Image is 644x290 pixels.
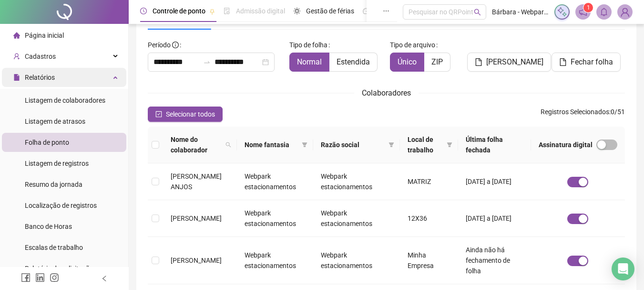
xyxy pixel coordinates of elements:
[447,142,452,148] span: filter
[297,57,322,66] span: Normal
[571,56,613,68] span: Fechar folha
[387,138,396,152] span: filter
[321,140,385,150] span: Razão social
[313,200,400,237] td: Webpark estacionamentos
[337,57,370,66] span: Estendida
[618,5,632,19] img: 80825
[25,265,96,272] span: Relatório de solicitações
[25,223,72,230] span: Banco de Horas
[155,111,162,118] span: check-square
[25,97,105,104] span: Listagem de colaboradores
[458,163,531,200] td: [DATE] a [DATE]
[171,257,222,264] span: [PERSON_NAME]
[363,8,369,14] span: dashboard
[171,172,222,191] span: [PERSON_NAME] ANJOS
[579,8,587,16] span: notification
[172,42,179,48] span: info-circle
[153,7,205,15] span: Controle de ponto
[552,53,621,72] button: Fechar folha
[245,140,298,150] span: Nome fantasia
[171,134,222,155] span: Nome do colaborador
[431,57,443,66] span: ZIP
[148,107,223,122] button: Selecionar todos
[21,273,31,282] span: facebook
[458,127,531,163] th: Última folha fechada
[203,58,211,66] span: to
[539,140,593,150] span: Assinatura digital
[13,32,20,39] span: home
[383,8,389,14] span: ellipsis
[559,58,567,66] span: file
[302,142,307,148] span: filter
[237,200,313,237] td: Webpark estacionamentos
[209,9,215,14] span: pushpin
[408,134,442,155] span: Local de trabalho
[13,53,20,60] span: user-add
[541,107,625,122] span: : 0 / 51
[294,8,300,14] span: sun
[50,273,59,282] span: instagram
[398,57,417,66] span: Único
[140,8,147,14] span: clock-circle
[388,142,394,148] span: filter
[25,181,82,188] span: Resumo da jornada
[400,200,458,237] td: 12X36
[486,56,543,68] span: [PERSON_NAME]
[35,273,45,282] span: linkedin
[224,132,233,157] span: search
[400,237,458,284] td: Minha Empresa
[600,8,608,16] span: bell
[475,58,482,66] span: file
[458,200,531,237] td: [DATE] a [DATE]
[25,74,55,81] span: Relatórios
[203,58,211,66] span: swap-right
[25,53,56,60] span: Cadastros
[313,163,400,200] td: Webpark estacionamentos
[467,53,551,72] button: [PERSON_NAME]
[306,7,354,15] span: Gestão de férias
[25,244,83,251] span: Escalas de trabalho
[25,118,85,125] span: Listagem de atrasos
[400,163,458,200] td: MATRIZ
[445,132,454,157] span: filter
[362,88,411,97] span: Colaboradores
[583,3,593,12] sup: 1
[166,109,215,119] span: Selecionar todos
[171,215,222,222] span: [PERSON_NAME]
[587,4,590,11] span: 1
[13,74,20,81] span: file
[237,163,313,200] td: Webpark estacionamentos
[25,32,64,39] span: Página inicial
[25,139,69,146] span: Folha de ponto
[289,40,327,50] span: Tipo de folha
[101,275,108,282] span: left
[557,7,567,17] img: sparkle-icon.fc2bf0ac1784a2077858766a79e2daf3.svg
[25,202,97,209] span: Localização de registros
[225,142,231,148] span: search
[236,7,285,15] span: Admissão digital
[25,160,89,167] span: Listagem de registros
[313,237,400,284] td: Webpark estacionamentos
[148,41,171,49] span: Período
[474,9,481,16] span: search
[541,108,609,116] span: Registros Selecionados
[466,246,510,275] span: Ainda não há fechamento de folha
[390,40,435,50] span: Tipo de arquivo
[224,8,230,14] span: file-done
[612,258,634,280] div: Open Intercom Messenger
[300,138,309,152] span: filter
[492,7,549,17] span: Bárbara - Webpark estacionamentos
[237,237,313,284] td: Webpark estacionamentos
